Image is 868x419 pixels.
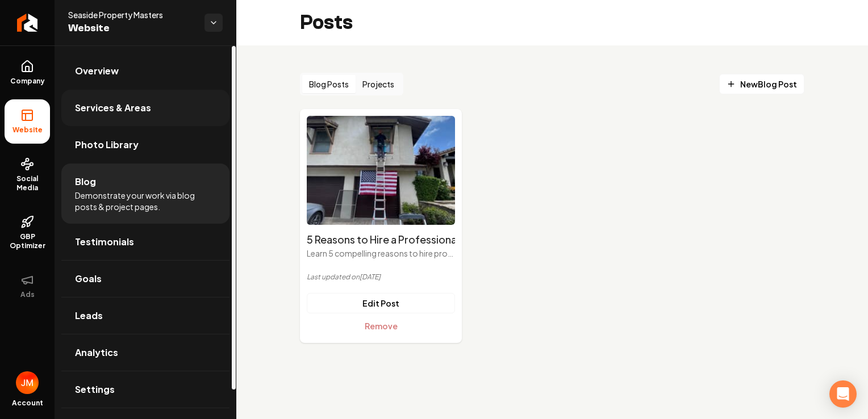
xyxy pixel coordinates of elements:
a: Edit Post [307,293,455,313]
span: New Blog Post [727,78,797,90]
a: Social Media [5,148,50,202]
p: Last updated on [DATE] [307,273,455,282]
span: Leads [75,309,103,322]
a: Goals [61,261,229,297]
span: Website [8,125,47,135]
a: GBP Optimizer [5,206,50,259]
span: Goals [75,272,102,286]
div: Open Intercom Messenger [829,380,857,408]
span: Social Media [5,174,50,192]
span: Photo Library [75,138,139,152]
a: NewBlog Post [719,74,804,94]
button: Projects [356,75,401,93]
span: Services & Areas [75,101,151,115]
span: Overview [75,64,119,78]
img: 5 Reasons to Hire a Professional Window Cleaner in Ventura County's featured image [307,116,455,225]
h2: Posts [300,11,353,34]
span: GBP Optimizer [5,232,50,250]
img: Rebolt Logo [17,14,38,32]
span: Settings [75,383,115,396]
span: Analytics [75,346,118,359]
span: Demonstrate your work via blog posts & project pages. [75,190,216,212]
a: Photo Library [61,127,229,163]
a: Overview [61,53,229,89]
h2: 5 Reasons to Hire a Professional Window Cleaner in [GEOGRAPHIC_DATA] [307,232,455,248]
button: Open user button [16,371,39,394]
button: Blog Posts [302,75,356,93]
span: Website [68,20,195,36]
p: Learn 5 compelling reasons to hire professional window cleaners in [GEOGRAPHIC_DATA], including s... [307,248,455,259]
button: Remove [307,316,455,336]
a: Company [5,51,50,95]
a: Analytics [61,334,229,371]
span: Account [12,399,43,408]
a: Services & Areas [61,90,229,126]
a: Testimonials [61,224,229,260]
span: Blog [75,175,96,188]
span: Seaside Property Masters [68,9,195,20]
img: Johnny Martinez [16,371,39,394]
button: Ads [5,264,50,308]
span: Ads [16,290,39,299]
a: Settings [61,371,229,408]
span: Testimonials [75,235,134,249]
span: Company [6,77,49,86]
a: Leads [61,298,229,334]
